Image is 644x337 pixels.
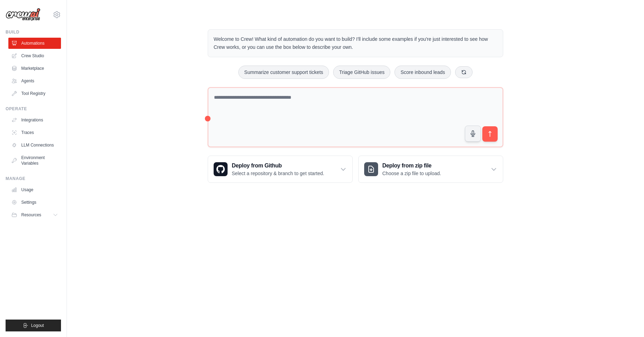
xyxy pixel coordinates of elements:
[8,197,61,208] a: Settings
[8,38,61,49] a: Automations
[8,50,61,61] a: Crew Studio
[6,106,61,112] div: Operate
[214,35,497,51] p: Welcome to Crew! What kind of automation do you want to build? I'll include some examples if you'...
[382,162,441,170] h3: Deploy from zip file
[6,320,61,331] button: Logout
[238,66,329,79] button: Summarize customer support tickets
[382,170,441,177] p: Choose a zip file to upload.
[8,184,61,195] a: Usage
[232,170,324,177] p: Select a repository & branch to get started.
[6,176,61,181] div: Manage
[8,88,61,99] a: Tool Registry
[232,162,324,170] h3: Deploy from Github
[333,66,390,79] button: Triage GitHub issues
[8,127,61,138] a: Traces
[8,63,61,74] a: Marketplace
[21,212,41,218] span: Resources
[8,75,61,87] a: Agents
[394,66,451,79] button: Score inbound leads
[31,323,44,328] span: Logout
[6,8,40,21] img: Logo
[8,140,61,151] a: LLM Connections
[6,29,61,35] div: Build
[8,209,61,220] button: Resources
[8,114,61,126] a: Integrations
[8,152,61,169] a: Environment Variables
